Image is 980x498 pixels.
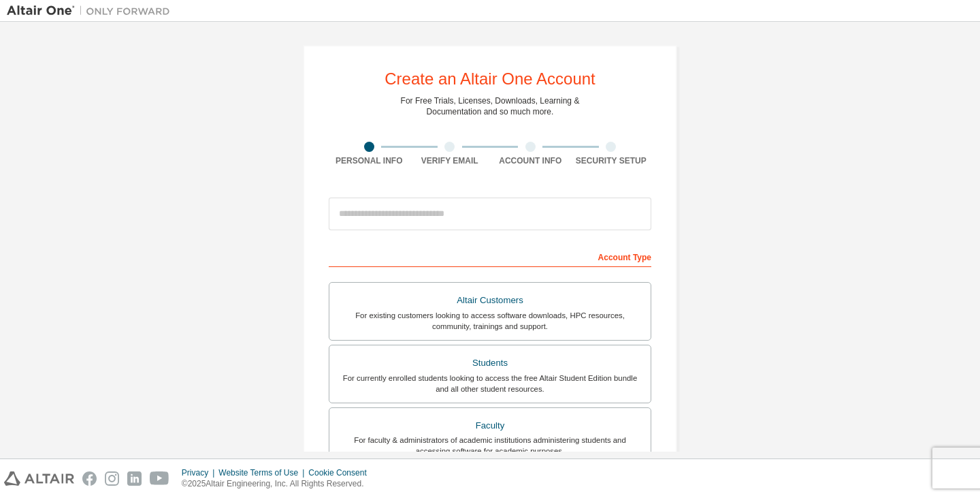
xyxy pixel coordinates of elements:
div: Privacy [182,467,218,478]
div: Altair Customers [338,291,642,310]
div: Security Setup [571,155,652,166]
div: Create an Altair One Account [385,71,595,87]
div: For existing customers looking to access software downloads, HPC resources, community, trainings ... [338,310,642,332]
div: Personal Info [329,155,410,166]
p: © 2025 Altair Engineering, Inc. All Rights Reserved. [182,478,375,490]
img: instagram.svg [105,471,119,486]
div: Faculty [338,416,642,435]
div: Verify Email [410,155,491,166]
div: Students [338,354,642,373]
div: Account Info [490,155,571,166]
img: Altair One [7,4,177,18]
div: Account Type [329,245,651,267]
div: Website Terms of Use [218,467,308,478]
img: altair_logo.svg [4,471,74,486]
img: linkedin.svg [127,471,142,486]
img: facebook.svg [82,471,97,486]
div: Cookie Consent [308,467,374,478]
div: For Free Trials, Licenses, Downloads, Learning & Documentation and so much more. [401,95,580,117]
div: For faculty & administrators of academic institutions administering students and accessing softwa... [338,435,642,456]
div: For currently enrolled students looking to access the free Altair Student Edition bundle and all ... [338,373,642,394]
img: youtube.svg [150,471,169,486]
